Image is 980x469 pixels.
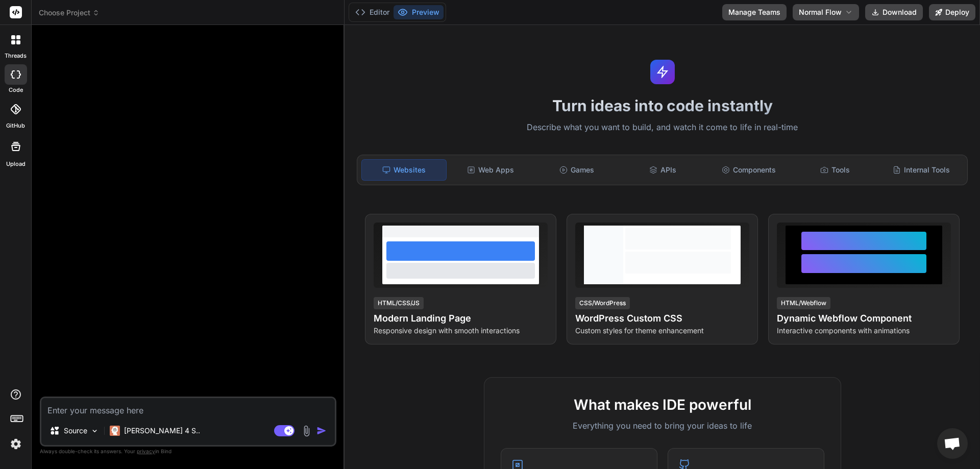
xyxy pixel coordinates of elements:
p: Responsive design with smooth interactions [374,326,548,336]
button: Manage Teams [722,4,787,20]
p: Custom styles for theme enhancement [575,326,749,336]
button: Editor [351,5,394,19]
h4: WordPress Custom CSS [575,311,749,326]
img: icon [316,426,327,436]
h1: Turn ideas into code instantly [351,96,974,115]
p: [PERSON_NAME] 4 S.. [124,426,200,436]
p: Always double-check its answers. Your in Bind [40,447,336,456]
button: Preview [394,5,444,19]
button: Download [865,4,923,20]
img: Claude 4 Sonnet [110,426,120,436]
button: Deploy [929,4,975,20]
img: settings [7,435,24,453]
div: Internal Tools [879,159,963,181]
div: Components [707,159,791,181]
div: Tools [793,159,877,181]
p: Describe what you want to build, and watch it come to life in real-time [351,121,974,134]
img: Pick Models [90,427,99,435]
p: Interactive components with animations [777,326,951,336]
span: Choose Project [39,8,100,18]
span: privacy [137,448,155,454]
label: GitHub [6,121,25,130]
label: Upload [6,160,26,168]
div: HTML/CSS/JS [374,297,424,309]
h2: What makes IDE powerful [501,394,824,415]
a: Open chat [937,428,968,459]
button: Normal Flow [793,4,859,20]
h4: Modern Landing Page [374,311,548,326]
div: Websites [361,159,447,181]
div: Web Apps [449,159,533,181]
label: threads [5,52,27,60]
h4: Dynamic Webflow Component [777,311,951,326]
div: HTML/Webflow [777,297,830,309]
p: Everything you need to bring your ideas to life [501,419,824,432]
label: code [9,86,23,94]
div: CSS/WordPress [575,297,630,309]
p: Source [64,426,87,436]
img: attachment [301,425,312,437]
span: Normal Flow [799,7,842,17]
div: APIs [621,159,705,181]
div: Games [535,159,619,181]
